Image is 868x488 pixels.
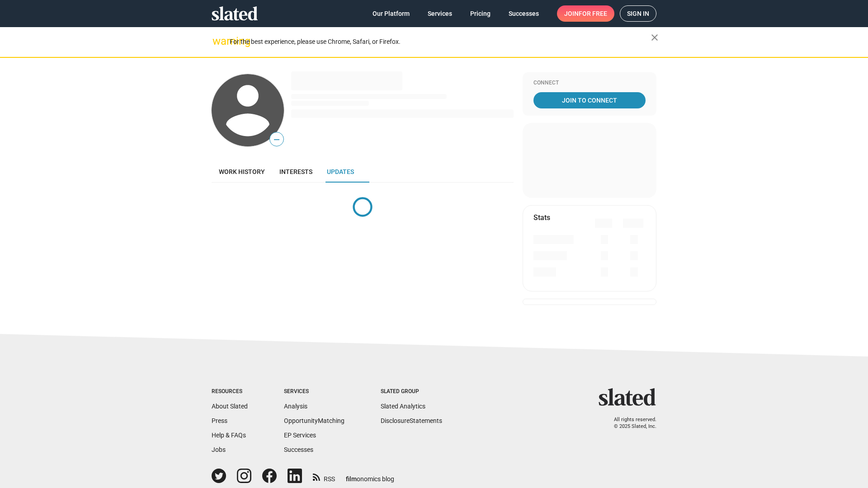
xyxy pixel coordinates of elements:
span: — [270,134,283,145]
a: Successes [501,5,546,22]
a: Sign in [620,5,656,22]
a: filmonomics blog [346,468,394,483]
div: Slated Group [381,388,442,395]
a: About Slated [212,403,248,410]
span: film [346,475,357,483]
a: EP Services [284,432,316,439]
div: Connect [533,80,646,87]
a: Work history [212,161,272,183]
span: Interests [279,168,312,175]
a: Slated Analytics [381,403,425,410]
a: RSS [313,469,335,483]
p: All rights reserved. © 2025 Slated, Inc. [604,417,656,430]
a: Join To Connect [533,92,646,108]
a: Press [212,417,227,424]
a: Joinfor free [557,5,614,22]
span: Our Platform [373,5,410,22]
span: Successes [509,5,539,22]
span: Join [564,5,607,22]
mat-icon: warning [212,36,223,47]
a: OpportunityMatching [284,417,344,424]
span: for free [579,5,607,22]
a: Pricing [463,5,498,22]
span: Services [428,5,452,22]
div: Resources [212,388,248,395]
span: Updates [327,168,354,175]
a: Jobs [212,446,226,453]
a: Help & FAQs [212,432,246,439]
a: Services [420,5,459,22]
div: For the best experience, please use Chrome, Safari, or Firefox. [230,36,651,48]
a: Interests [272,161,320,183]
mat-icon: close [649,32,660,43]
a: Updates [320,161,361,183]
div: Services [284,388,344,395]
a: Our Platform [365,5,417,22]
span: Sign in [627,6,649,21]
span: Join To Connect [535,92,644,108]
span: Work history [219,168,265,175]
mat-card-title: Stats [533,213,550,222]
span: Pricing [470,5,491,22]
a: DisclosureStatements [381,417,442,424]
a: Successes [284,446,313,453]
a: Analysis [284,403,307,410]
